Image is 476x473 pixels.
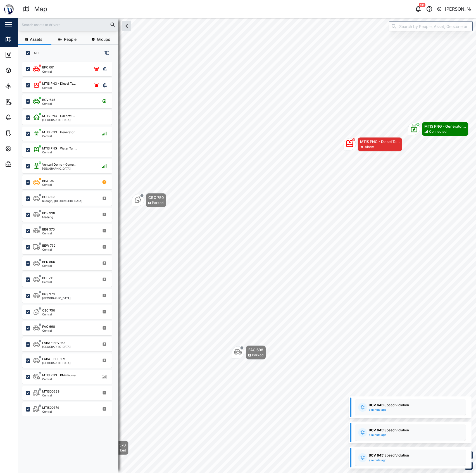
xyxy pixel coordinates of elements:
[97,37,110,41] span: Groups
[360,139,400,144] div: MTIS PNG - Diesel Ta...
[15,67,32,73] div: Assets
[34,4,47,14] div: Map
[42,248,56,251] div: Central
[248,347,263,353] div: FAC 698
[42,81,76,86] div: MTIS PNG - Diesel Ta...
[42,130,77,135] div: MTIS PNG - Generator...
[42,394,59,397] div: Central
[15,161,31,167] div: Admin
[445,6,472,13] div: [PERSON_NAME]
[42,98,55,102] div: BCV 645
[42,102,55,105] div: Central
[152,200,163,206] div: Parked
[42,232,55,235] div: Central
[424,123,466,129] div: MTIS PNG - Generator...
[42,227,55,232] div: BEG 570
[369,428,436,433] div: Speed Violation
[18,18,476,473] canvas: Map
[3,3,15,15] img: Main Logo
[115,448,126,453] div: Parked
[369,403,436,408] div: Speed Violation
[42,65,54,70] div: BFC 001
[42,179,54,183] div: BEX 130
[42,211,55,216] div: BDP 938
[42,357,65,362] div: LABA - BHE 271
[42,195,55,199] div: BCG 808
[15,52,40,58] div: Dashboard
[42,199,82,202] div: Ruango, [GEOGRAPHIC_DATA]
[21,20,115,29] input: Search assets or drivers
[344,137,402,151] div: Map marker
[30,37,42,41] span: Assets
[42,243,56,248] div: BEW 732
[42,264,55,267] div: Central
[42,329,55,332] div: Central
[42,114,75,118] div: MTIS PNG - Calibrati...
[15,36,27,42] div: Map
[365,144,374,150] div: Alarm
[42,292,55,297] div: BGS 376
[132,193,166,207] div: Map marker
[408,122,468,136] div: Map marker
[64,37,77,41] span: People
[42,373,77,378] div: MTIS PNG - PNG Power
[369,408,386,412] div: a minute ago
[42,135,77,137] div: Central
[42,216,55,218] div: Madang
[42,276,54,281] div: BGL 715
[148,195,164,200] div: CBC 750
[42,313,55,316] div: Central
[15,99,34,105] div: Reports
[42,405,59,410] div: MTIS00374
[252,353,263,358] div: Parked
[437,5,472,13] button: [PERSON_NAME]
[15,114,32,120] div: Alarms
[42,167,76,170] div: [GEOGRAPHIC_DATA]
[42,324,55,329] div: FAC 698
[15,83,28,89] div: Sites
[419,3,425,7] div: 58
[42,389,59,394] div: MTIS00329
[15,130,30,136] div: Tasks
[42,86,76,89] div: Central
[42,410,59,413] div: Central
[30,51,40,55] label: ALL
[42,341,65,345] div: LABA - BFV 163
[389,21,473,31] input: Search by People, Asset, Geozone or Place
[42,260,55,264] div: BFN 856
[42,183,54,186] div: Central
[369,453,384,457] strong: BCV 645:
[42,70,54,73] div: Central
[232,345,266,360] div: Map marker
[369,453,436,458] div: Speed Violation
[42,308,55,313] div: CBC 750
[369,458,386,463] div: a minute ago
[42,151,77,154] div: Central
[42,118,75,121] div: [GEOGRAPHIC_DATA]
[369,428,384,432] strong: BCV 645:
[42,146,77,151] div: MTIS PNG - Water Tan...
[22,60,118,469] div: grid
[369,403,384,407] strong: BCV 645:
[429,129,446,134] div: Connected
[42,345,71,348] div: [GEOGRAPHIC_DATA]
[42,281,54,283] div: Central
[369,433,386,437] div: a minute ago
[15,146,34,152] div: Settings
[42,297,71,300] div: [GEOGRAPHIC_DATA]
[111,442,126,448] div: BEG 570
[42,162,76,167] div: Venturi Demo - Gener...
[42,378,77,381] div: Central
[42,362,71,364] div: [GEOGRAPHIC_DATA]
